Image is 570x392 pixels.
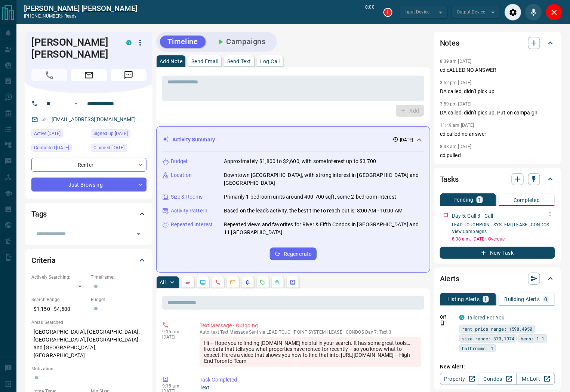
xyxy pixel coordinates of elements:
[31,251,147,269] div: Criteria
[24,13,137,19] p: [PHONE_NUMBER] -
[31,254,56,266] h2: Criteria
[478,373,517,385] a: Condos
[31,178,147,192] div: Just Browsing
[514,197,540,203] p: Completed
[545,297,548,302] p: 0
[440,321,445,326] svg: Push Notification Only
[200,330,219,335] span: auto_text
[227,59,251,64] p: Send Text
[31,326,147,362] p: [GEOGRAPHIC_DATA], [GEOGRAPHIC_DATA], [GEOGRAPHIC_DATA], [GEOGRAPHIC_DATA] and [GEOGRAPHIC_DATA],...
[260,59,280,64] p: Log Call
[185,279,191,285] svg: Notes
[517,373,555,385] a: Mr.Loft
[31,296,87,303] p: Search Range:
[31,205,147,223] div: Tags
[200,376,421,384] p: Task Completed
[160,280,166,285] p: All
[31,158,147,172] div: Renter
[162,334,188,340] p: [DATE]
[31,208,47,220] h2: Tags
[171,207,207,215] p: Activity Pattern
[215,279,221,285] svg: Calls
[440,66,555,74] p: cd cALLED NO ANSWER
[71,69,107,81] span: Email
[230,279,236,285] svg: Emails
[41,117,46,122] svg: Email Verified
[31,69,67,81] span: Call
[200,279,206,285] svg: Lead Browsing Activity
[91,129,147,140] div: Sun Jul 27 2025
[224,221,424,236] p: Repeated views and favorites for River & Fifth Condos in [GEOGRAPHIC_DATA] and 11 [GEOGRAPHIC_DATA]
[200,384,421,392] p: Text
[160,36,206,48] button: Timeline
[440,273,459,285] h2: Alerts
[91,296,147,303] p: Budget:
[440,151,555,159] p: cd pulled
[31,365,147,372] p: Motivation:
[93,130,128,137] span: Signed up [DATE]
[478,197,481,202] p: 1
[34,144,69,151] span: Contacted [DATE]
[171,221,213,229] p: Repeated Interest
[91,274,147,281] p: Timeframe:
[31,144,87,154] div: Fri Sep 12 2025
[505,297,540,302] p: Building Alerts
[452,236,555,242] p: 8:38 a.m. [DATE] - Overdue
[224,157,376,165] p: Approximately $1,800 to $2,600, with some interest up to $3,700
[440,109,555,117] p: DA called, didn't pick up. Put on campaign
[440,270,555,288] div: Alerts
[172,136,215,144] p: Activity Summary
[546,4,563,21] div: Close
[200,330,421,335] p: Text Message Sent via LEAD TOUCHPOINT SYSTEM | LEASE | CONDOS Day 7: Text 3
[462,325,533,333] span: rent price range: 1598,4950
[191,59,218,64] p: Send Email
[160,59,182,64] p: Add Note
[521,335,545,342] span: beds: 1-1
[440,34,555,52] div: Notes
[260,279,266,285] svg: Requests
[224,193,396,201] p: Primarily 1-bedroom units around 400-700 sqft, some 2-bedroom interest
[440,80,472,85] p: 3:52 pm [DATE]
[31,274,87,281] p: Actively Searching:
[24,4,137,13] h2: [PERSON_NAME] [PERSON_NAME]
[440,88,555,95] p: DA called, didn't pick up
[440,247,555,259] button: New Task
[440,170,555,188] div: Tasks
[34,130,61,137] span: Active [DATE]
[459,315,465,320] div: condos.ca
[440,101,472,107] p: 3:59 pm [DATE]
[290,279,296,285] svg: Agent Actions
[366,4,375,21] p: 0:00
[171,171,192,179] p: Location
[64,13,77,19] span: ready
[462,344,493,352] span: bathrooms: 1
[200,337,421,367] div: Hi – Hope you’re finding [DOMAIN_NAME] helpful in your search. It has some great tools…like data ...
[93,144,124,151] span: Claimed [DATE]
[133,229,144,239] button: Open
[452,212,493,220] p: Day 5: Call 3 - Call
[525,4,542,21] div: Mute
[162,329,188,334] p: 9:15 am
[440,363,555,371] p: New Alert:
[505,4,521,21] div: Audio Settings
[440,373,478,385] a: Property
[162,383,188,389] p: 9:15 am
[440,130,555,138] p: cd called no answer
[270,248,317,260] button: Regenerate
[52,116,136,122] a: [EMAIL_ADDRESS][DOMAIN_NAME]
[200,322,421,330] p: Text Message - Outgoing
[440,144,472,149] p: 8:38 am [DATE]
[31,36,115,60] h1: [PERSON_NAME] [PERSON_NAME]
[440,59,472,64] p: 8:39 am [DATE]
[171,193,203,201] p: Size & Rooms
[171,157,188,165] p: Budget
[484,297,487,302] p: 1
[209,36,273,48] button: Campaigns
[72,99,81,108] button: Open
[467,315,505,321] a: Tailored For You
[275,279,281,285] svg: Opportunities
[31,319,147,326] p: Areas Searched:
[453,197,474,202] p: Pending
[91,144,147,154] div: Sun Jul 27 2025
[440,37,459,49] h2: Notes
